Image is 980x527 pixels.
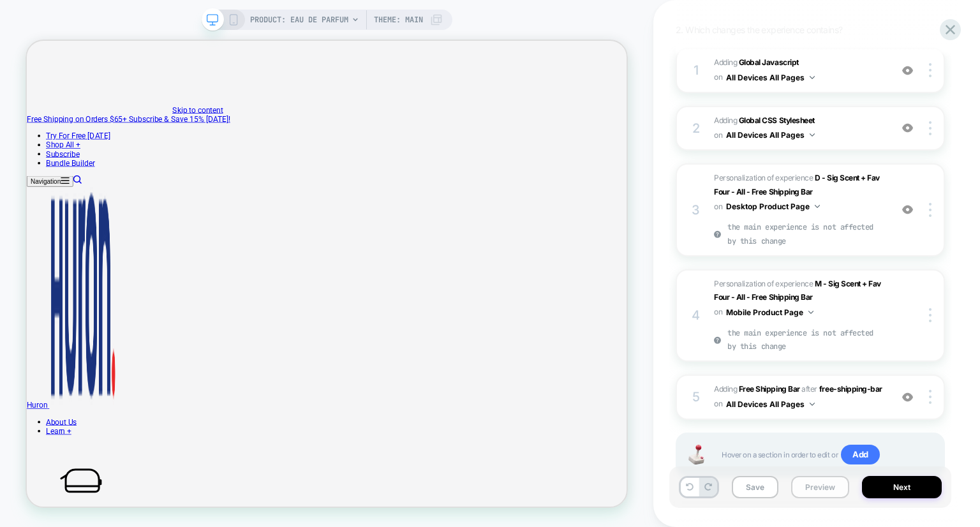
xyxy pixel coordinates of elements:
p: the main experience is not affected by this change [714,221,884,248]
span: Personalization of experience [714,173,880,197]
b: Global Javascript [739,57,799,67]
a: Bundle Builder [26,157,91,169]
img: down arrow [810,76,815,79]
span: Navigation [5,183,45,193]
button: All Devices All Pages [726,127,815,143]
span: Adding [714,56,884,85]
span: on [714,70,722,84]
img: crossed eye [902,392,913,403]
a: Learn + [26,514,59,526]
span: Hover on a section in order to edit or [722,445,931,465]
span: Personalization of experience [714,279,881,302]
button: All Devices All Pages [726,70,815,85]
a: Subscribe [26,145,70,157]
a: Skip to content [194,86,262,98]
span: PRODUCT: Eau de Parfum [250,10,348,30]
b: Free Shipping Bar [739,384,800,394]
span: 2. Which changes the experience contains? [676,24,842,35]
div: 2 [690,117,702,140]
img: close [929,390,932,404]
span: Adding [714,114,884,144]
img: close [929,308,932,322]
button: Next [862,476,942,498]
strong: M - Sig Scent + Fav Four - All - Free Shipping Bar [714,279,881,302]
button: Desktop Product Page [726,198,820,214]
div: 5 [690,385,702,408]
button: Preview [791,476,849,498]
button: Mobile Product Page [726,304,813,320]
img: down arrow [815,205,820,208]
a: Search [62,181,73,193]
span: AFTER [801,384,817,394]
div: 4 [690,304,702,327]
img: close [929,203,932,217]
div: 3 [690,198,702,221]
img: close [929,121,932,135]
span: Adding [714,384,800,394]
strong: D - Sig Scent + Fav Four - All - Free Shipping Bar [714,173,880,197]
span: free-shipping-bar [819,384,882,394]
img: Joystick [683,445,709,464]
a: Shop All + [26,133,71,145]
span: Subscribe & Save 15% [DATE]! [136,98,271,110]
b: Global CSS Stylesheet [739,115,815,125]
img: down arrow [808,311,813,314]
span: on [714,397,722,411]
p: the main experience is not affected by this change [714,327,884,354]
img: crossed eye [902,204,913,215]
span: Theme: MAIN [374,10,423,30]
button: All Devices All Pages [726,396,815,412]
span: on [714,128,722,142]
span: Add [841,445,880,465]
img: down arrow [810,133,815,137]
img: crossed eye [902,122,913,133]
span: on [714,305,722,319]
a: About Us [26,502,66,514]
span: on [714,200,722,214]
a: Try For Free [DATE] [26,121,111,133]
img: crossed eye [902,65,913,76]
img: down arrow [810,403,815,406]
div: 1 [690,59,702,82]
img: Huron brand logo [30,195,119,489]
img: close [929,63,932,77]
button: Save [732,476,778,498]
